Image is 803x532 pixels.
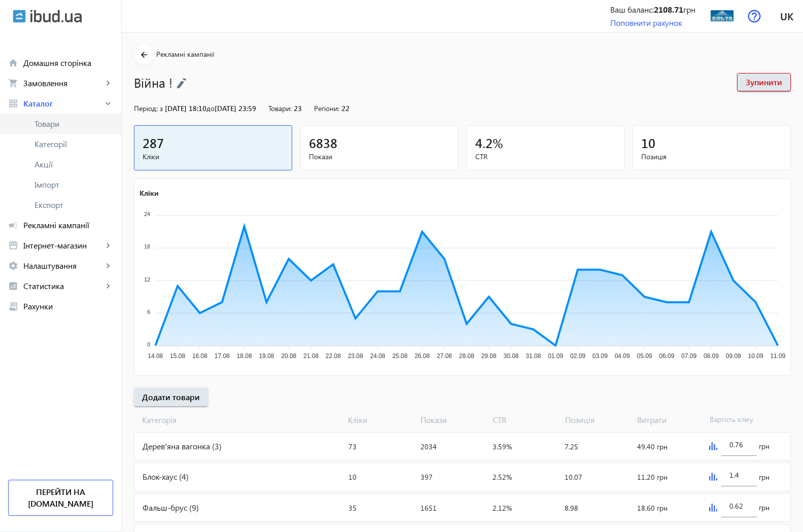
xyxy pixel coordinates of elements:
[134,494,344,521] div: Фальш-брус (9)
[348,352,363,360] tspan: 23.08
[780,10,793,22] span: uk
[8,78,18,88] mat-icon: shopping_cart
[309,134,337,151] span: 6838
[23,78,103,88] span: Замовлення
[341,103,350,113] span: 22
[103,78,113,88] mat-icon: keyboard_arrow_right
[147,341,150,347] tspan: 0
[8,261,18,271] mat-icon: settings
[142,392,200,403] span: Додати товари
[23,58,113,68] span: Домашня сторінка
[134,388,208,406] button: Додати товари
[633,414,705,425] span: Витрати
[488,414,561,425] span: CTR
[8,281,18,291] mat-icon: analytics
[348,472,357,482] span: 10
[637,442,668,451] span: 49.40 грн
[637,352,652,360] tspan: 05.09
[309,152,450,162] span: Покази
[726,352,741,360] tspan: 09.09
[170,352,185,360] tspan: 15.08
[23,301,113,311] span: Рахунки
[303,352,319,360] tspan: 21.08
[637,472,668,482] span: 11.20 грн
[561,414,633,425] span: Позиція
[759,503,770,513] span: грн
[134,414,344,425] span: Категорія
[294,103,302,113] span: 23
[709,504,717,512] img: graph.svg
[610,4,695,15] div: Ваш баланс: грн
[139,188,159,197] text: Кліки
[759,441,770,451] span: грн
[134,463,344,490] div: Блок-хаус (4)
[565,442,578,451] span: 7.25
[8,240,18,251] mat-icon: storefront
[493,503,512,513] span: 2.12%
[23,220,113,230] span: Рекламні кампанії
[493,134,503,151] span: %
[23,261,103,271] span: Налаштування
[165,103,256,113] span: [DATE] 18:10 [DATE] 23:59
[709,442,717,450] img: graph.svg
[156,49,214,59] span: Рекламні кампанії
[746,77,782,88] span: Зупинити
[711,5,734,27] img: 30096267ab8a016071949415137317-1284282106.jpg
[237,352,252,360] tspan: 18.08
[134,74,727,91] h1: Війна !
[615,352,630,360] tspan: 04.09
[144,276,150,282] tspan: 12
[641,152,782,162] span: Позиція
[416,414,488,425] span: Покази
[8,480,113,516] a: Перейти на [DOMAIN_NAME]
[770,352,785,360] tspan: 11.09
[437,352,452,360] tspan: 27.08
[8,58,18,68] mat-icon: home
[138,49,151,61] mat-icon: arrow_back
[8,98,18,109] mat-icon: grid_view
[493,442,512,451] span: 3.59%
[414,352,430,360] tspan: 26.08
[147,309,150,315] tspan: 6
[641,134,655,151] span: 10
[704,352,719,360] tspan: 08.09
[34,200,113,210] span: Експорт
[421,472,433,482] span: 397
[475,134,493,151] span: 4.2
[23,98,103,109] span: Каталог
[706,414,778,425] span: Вартість кліку
[370,352,386,360] tspan: 24.08
[34,159,113,169] span: Акції
[314,103,339,113] span: Регіони:
[548,352,563,360] tspan: 01.09
[344,414,416,425] span: Кліки
[326,352,341,360] tspan: 22.08
[8,301,18,311] mat-icon: receipt_long
[23,281,103,291] span: Статистика
[348,503,357,513] span: 35
[13,10,26,23] img: ibud.svg
[459,352,474,360] tspan: 28.08
[215,352,230,360] tspan: 17.08
[8,220,18,230] mat-icon: campaign
[392,352,407,360] tspan: 25.08
[143,134,164,151] span: 287
[23,240,103,251] span: Інтернет-магазин
[148,352,163,360] tspan: 14.08
[281,352,296,360] tspan: 20.08
[654,4,683,15] b: 2108.71
[637,503,668,513] span: 18.60 грн
[526,352,541,360] tspan: 31.08
[144,211,150,217] tspan: 24
[206,103,215,113] span: до
[348,442,357,451] span: 73
[134,433,344,460] div: Дерев'яна вагонка (3)
[481,352,497,360] tspan: 29.08
[570,352,585,360] tspan: 02.09
[592,352,608,360] tspan: 03.09
[565,503,578,513] span: 8.98
[103,240,113,251] mat-icon: keyboard_arrow_right
[709,473,717,481] img: graph.svg
[565,472,582,482] span: 10.07
[34,139,113,149] span: Категорії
